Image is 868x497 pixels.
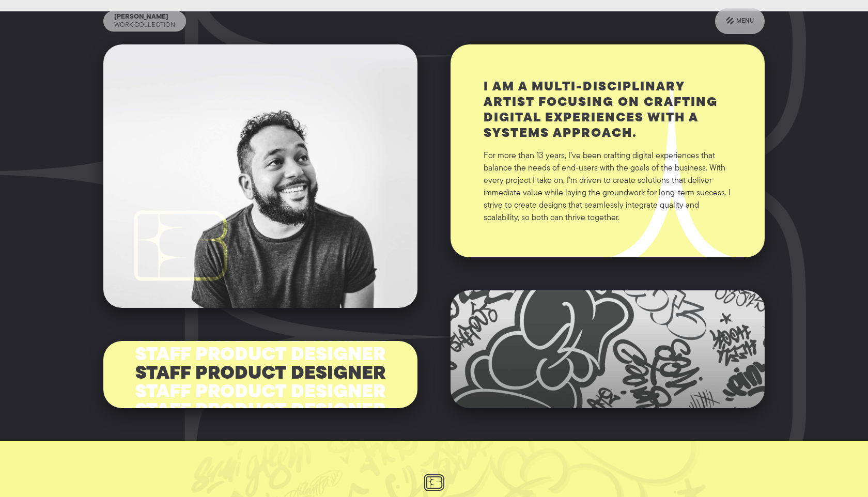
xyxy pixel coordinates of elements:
a: [PERSON_NAME]Work Collection [103,11,186,32]
div: [PERSON_NAME] [114,13,168,21]
h3: I am a multi-disciplinary artist focusing on crafting digital experiences with a systems approach. [484,80,732,142]
div: Work Collection [114,21,175,29]
div: Staff Product Designer [135,384,385,402]
div: Staff Product Designer [135,365,385,384]
div: Menu [736,15,754,27]
a: Menu [715,8,765,34]
div: For more than 13 years, I’ve been crafting digital experiences that balance the needs of end-user... [484,150,732,224]
div: AOA [451,290,765,408]
div: Staff Product Designer [135,402,385,421]
div: Staff Product Designer [135,347,385,365]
